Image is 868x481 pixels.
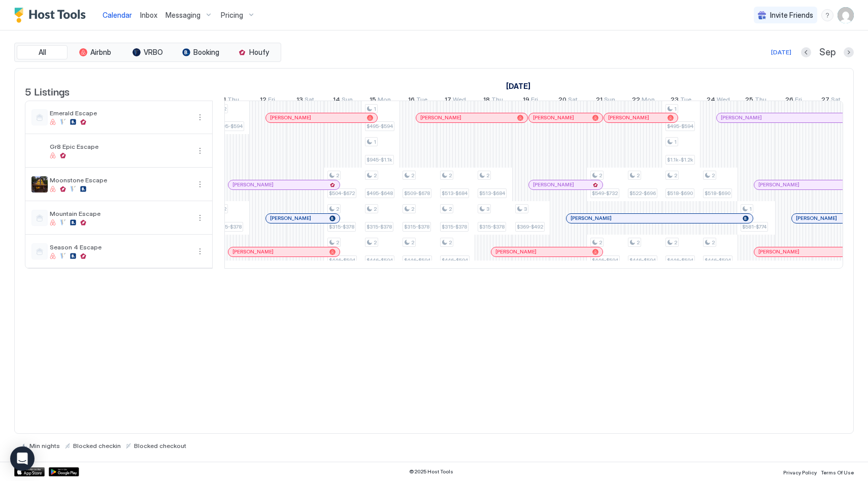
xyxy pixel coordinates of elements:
a: Google Play Store [49,467,79,476]
span: 27 [821,95,829,106]
span: Privacy Policy [783,469,817,475]
span: 2 [449,206,452,212]
span: [PERSON_NAME] [270,215,311,221]
div: tab-group [14,43,281,62]
span: $446-$594 [442,257,468,264]
div: User profile [838,7,854,23]
span: $522-$696 [629,190,656,197]
span: Sun [604,95,615,106]
span: Thu [227,95,239,106]
button: VRBO [122,45,173,59]
div: menu [194,111,206,123]
span: 2 [411,206,414,212]
div: Open Intercom Messenger [10,446,35,471]
span: $495-$594 [216,123,243,130]
span: Wed [453,95,466,106]
span: $513-$684 [479,190,505,197]
a: September 24, 2025 [704,93,732,108]
span: 21 [596,95,603,106]
a: September 23, 2025 [668,93,694,108]
span: 1 [674,139,677,145]
span: Season 4 Escape [50,243,190,251]
span: $315-$378 [442,223,467,230]
a: Privacy Policy [783,466,817,477]
span: 2 [486,172,489,179]
a: September 26, 2025 [783,93,805,108]
span: All [39,48,46,57]
span: [PERSON_NAME] [721,114,762,121]
span: 1 [674,106,677,112]
span: $504-$672 [329,190,355,197]
span: 22 [632,95,640,106]
a: September 20, 2025 [556,93,580,108]
div: menu [194,245,206,258]
span: Emerald Escape [50,109,190,117]
span: 25 [745,95,753,106]
span: [PERSON_NAME] [232,181,274,188]
a: September 11, 2025 [218,93,242,108]
button: Booking [175,45,226,59]
span: Blocked checkin [73,442,121,450]
a: September 12, 2025 [257,93,278,108]
span: 3 [486,206,489,212]
span: 2 [336,172,339,179]
button: More options [194,245,206,258]
button: Previous month [801,47,811,57]
button: Next month [844,47,854,57]
span: 24 [707,95,715,106]
span: Houfy [249,48,269,57]
span: Mon [642,95,655,106]
span: $945-$1.1k [366,156,392,163]
span: 23 [671,95,679,106]
a: September 17, 2025 [442,93,469,108]
span: 2 [411,172,414,179]
span: 2 [599,239,602,246]
span: $549-$732 [592,190,618,197]
span: $446-$594 [329,257,355,264]
a: September 25, 2025 [743,93,769,108]
span: Fri [795,95,802,106]
span: $446-$594 [705,257,731,264]
div: menu [194,212,206,224]
span: 13 [296,95,303,106]
span: Thu [755,95,766,106]
span: [PERSON_NAME] [608,114,649,121]
a: App Store [14,467,45,476]
div: listing image [31,176,48,193]
span: [PERSON_NAME] [232,248,274,255]
div: menu [194,178,206,190]
a: September 13, 2025 [294,93,317,108]
span: 19 [523,95,529,106]
button: More options [194,111,206,123]
span: 1 [374,106,376,112]
span: Tue [680,95,691,106]
span: $518-$690 [705,190,730,197]
div: menu [194,145,206,157]
span: $315-$378 [366,223,392,230]
span: $518-$690 [667,190,693,197]
span: 2 [712,172,715,179]
span: Tue [416,95,427,106]
a: Calendar [103,10,132,20]
span: $509-$678 [404,190,430,197]
a: Terms Of Use [821,466,854,477]
span: 26 [785,95,793,106]
button: All [17,45,68,59]
span: VRBO [144,48,163,57]
button: More options [194,212,206,224]
button: Airbnb [70,45,120,59]
span: $495-$594 [366,123,393,130]
a: September 14, 2025 [330,93,355,108]
span: 2 [223,206,226,212]
span: $1.1k-$1.2k [667,156,693,163]
span: 2 [449,239,452,246]
span: 2 [336,239,339,246]
a: September 16, 2025 [406,93,430,108]
span: $495-$648 [366,190,393,197]
span: Mon [378,95,391,106]
a: Inbox [140,10,157,20]
span: $446-$594 [592,257,618,264]
span: Wed [717,95,730,106]
span: 17 [445,95,451,106]
span: [PERSON_NAME] [420,114,461,121]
